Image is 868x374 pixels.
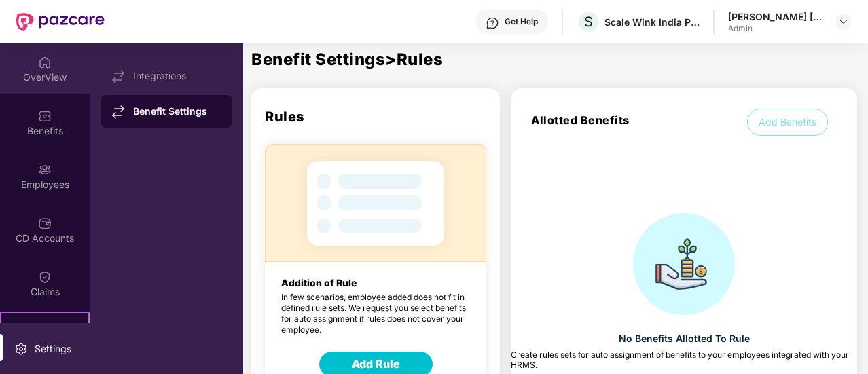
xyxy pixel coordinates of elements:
img: svg+xml;base64,PHN2ZyB4bWxucz0iaHR0cDovL3d3dy53My5vcmcvMjAwMC9zdmciIHdpZHRoPSIxNy44MzIiIGhlaWdodD... [111,105,125,119]
img: svg+xml;base64,PHN2ZyB4bWxucz0iaHR0cDovL3d3dy53My5vcmcvMjAwMC9zdmciIHdpZHRoPSIxNy44MzIiIGhlaWdodD... [111,70,125,83]
img: svg+xml;base64,PHN2ZyBpZD0iU2V0dGluZy0yMHgyMCIgeG1sbnM9Imh0dHA6Ly93d3cudzMub3JnLzIwMDAvc3ZnIiB3aW... [14,342,28,356]
img: svg+xml;base64,PHN2ZyBpZD0iQ2xhaW0iIHhtbG5zPSJodHRwOi8vd3d3LnczLm9yZy8yMDAwL3N2ZyIgd2lkdGg9IjIwIi... [38,270,52,284]
img: svg+xml;base64,PHN2ZyBpZD0iSG9tZSIgeG1sbnM9Imh0dHA6Ly93d3cudzMub3JnLzIwMDAvc3ZnIiB3aWR0aD0iMjAiIG... [38,56,52,69]
div: Scale Wink India Private Limited [604,16,700,29]
h1: Allotted Benefits [511,113,630,127]
p: No Benefits Allotted To Rule [619,331,750,346]
h1: Benefit Settings > Rules [251,52,868,68]
img: svg+xml;base64,PHN2ZyBpZD0iQ0RfQWNjb3VudHMiIGRhdGEtbmFtZT0iQ0QgQWNjb3VudHMiIHhtbG5zPSJodHRwOi8vd3... [38,217,52,230]
img: svg+xml;base64,PHN2ZyBpZD0iQmVuZWZpdHMiIHhtbG5zPSJodHRwOi8vd3d3LnczLm9yZy8yMDAwL3N2ZyIgd2lkdGg9Ij... [38,109,52,123]
div: Get Help [505,16,538,27]
img: svg+xml;base64,PHN2ZyBpZD0iSGVscC0zMngzMiIgeG1sbnM9Imh0dHA6Ly93d3cudzMub3JnLzIwMDAvc3ZnIiB3aWR0aD... [486,16,499,30]
img: Add Rules Icon [265,144,486,262]
button: Add Benefits [747,109,828,136]
div: Integrations [133,71,221,81]
div: Benefit Settings [133,105,221,118]
p: Addition of Rule [265,262,486,288]
h1: Rules [251,88,500,125]
span: S [584,14,593,30]
img: svg+xml;base64,PHN2ZyBpZD0iRHJvcGRvd24tMzJ4MzIiIHhtbG5zPSJodHRwOi8vd3d3LnczLm9yZy8yMDAwL3N2ZyIgd2... [838,16,849,27]
img: New Pazcare Logo [16,13,105,31]
img: Allotted Benefits Icon [633,213,735,315]
div: Settings [31,342,75,356]
img: svg+xml;base64,PHN2ZyBpZD0iRW1wbG95ZWVzIiB4bWxucz0iaHR0cDovL3d3dy53My5vcmcvMjAwMC9zdmciIHdpZHRoPS... [38,163,52,176]
p: Create rules sets for auto assignment of benefits to your employees integrated with your HRMS. [511,350,857,370]
div: [PERSON_NAME] [PERSON_NAME] [728,10,823,23]
p: In few scenarios, employee added does not fit in defined rule sets. We request you select benefit... [265,292,486,335]
div: Admin [728,23,823,34]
